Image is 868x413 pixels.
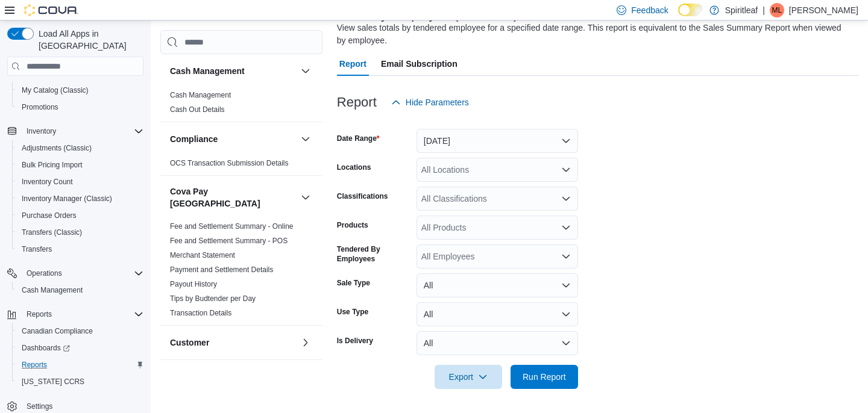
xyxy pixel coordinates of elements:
[17,225,143,240] span: Transfers (Classic)
[22,326,93,336] span: Canadian Compliance
[678,4,703,16] input: Dark Mode
[22,266,67,281] button: Operations
[12,241,148,258] button: Transfers
[17,141,96,155] a: Adjustments (Classic)
[27,309,52,319] span: Reports
[561,223,571,232] button: Open list of options
[170,185,296,210] button: Cova Pay [GEOGRAPHIC_DATA]
[337,220,368,230] label: Products
[170,65,245,77] h3: Cash Management
[22,124,143,138] span: Inventory
[12,282,148,299] button: Cash Management
[561,252,571,261] button: Open list of options
[22,160,83,170] span: Bulk Pricing Import
[12,224,148,241] button: Transfers (Classic)
[170,280,217,288] a: Payout History
[22,307,57,321] button: Reports
[337,95,377,110] h3: Report
[12,340,148,356] a: Dashboards
[339,52,366,76] span: Report
[763,3,765,17] p: |
[417,302,578,326] button: All
[17,358,52,372] a: Reports
[17,158,87,172] a: Bulk Pricing Import
[17,341,75,355] a: Dashboards
[22,244,52,254] span: Transfers
[386,90,474,114] button: Hide Parameters
[170,91,231,99] a: Cash Management
[17,83,143,98] span: My Catalog (Classic)
[12,207,148,224] button: Purchase Orders
[170,159,289,167] a: OCS Transaction Submission Details
[170,265,273,274] a: Payment and Settlement Details
[417,331,578,355] button: All
[22,285,83,295] span: Cash Management
[170,250,235,260] span: Merchant Statement
[170,90,231,100] span: Cash Management
[337,307,368,317] label: Use Type
[17,242,57,256] a: Transfers
[17,208,81,223] a: Purchase Orders
[12,99,148,116] button: Promotions
[12,173,148,190] button: Inventory Count
[678,16,679,17] span: Dark Mode
[17,324,98,338] a: Canadian Compliance
[12,140,148,157] button: Adjustments (Classic)
[170,251,235,259] a: Merchant Statement
[442,365,495,389] span: Export
[337,336,373,346] label: Is Delivery
[170,294,256,303] span: Tips by Budtender per Day
[725,3,758,17] p: Spiritleaf
[17,100,63,114] a: Promotions
[27,402,52,411] span: Settings
[17,283,87,297] a: Cash Management
[170,308,231,318] span: Transaction Details
[2,123,148,140] button: Inventory
[22,343,70,353] span: Dashboards
[17,158,143,172] span: Bulk Pricing Import
[22,124,61,138] button: Inventory
[631,4,668,16] span: Feedback
[17,191,143,206] span: Inventory Manager (Classic)
[170,105,225,114] a: Cash Out Details
[17,242,143,256] span: Transfers
[337,191,388,201] label: Classifications
[160,156,322,175] div: Compliance
[22,360,47,370] span: Reports
[27,126,56,136] span: Inventory
[337,134,380,143] label: Date Range
[17,225,87,240] a: Transfers (Classic)
[298,335,313,350] button: Customer
[22,177,73,187] span: Inventory Count
[523,371,566,383] span: Run Report
[17,83,93,98] a: My Catalog (Classic)
[406,96,469,108] span: Hide Parameters
[160,219,322,325] div: Cova Pay [GEOGRAPHIC_DATA]
[170,237,288,245] a: Fee and Settlement Summary - POS
[12,373,148,390] button: [US_STATE] CCRS
[170,279,217,289] span: Payout History
[337,244,412,264] label: Tendered By Employees
[22,194,112,203] span: Inventory Manager (Classic)
[24,4,78,16] img: Cova
[435,365,502,389] button: Export
[772,3,782,17] span: ML
[298,64,313,78] button: Cash Management
[12,190,148,207] button: Inventory Manager (Classic)
[170,294,256,303] a: Tips by Budtender per Day
[170,158,289,168] span: OCS Transaction Submission Details
[2,265,148,282] button: Operations
[170,236,288,246] span: Fee and Settlement Summary - POS
[22,85,89,95] span: My Catalog (Classic)
[789,3,858,17] p: [PERSON_NAME]
[170,222,294,231] span: Fee and Settlement Summary - Online
[22,143,92,153] span: Adjustments (Classic)
[770,3,784,17] div: Malcolm L
[561,165,571,175] button: Open list of options
[417,273,578,297] button: All
[160,88,322,122] div: Cash Management
[17,175,78,189] a: Inventory Count
[12,82,148,99] button: My Catalog (Classic)
[2,306,148,323] button: Reports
